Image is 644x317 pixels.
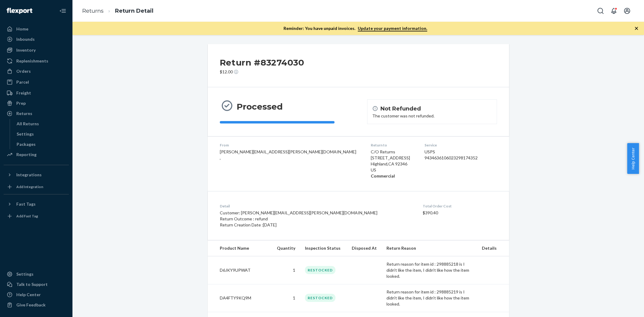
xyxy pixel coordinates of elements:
[372,113,492,119] div: The customer was not refunded.
[16,47,36,53] div: Inventory
[220,203,423,209] dt: Detail
[220,69,304,75] p: $12.00
[4,170,69,180] button: Integrations
[14,139,69,149] a: Packages
[347,240,382,256] th: Disposed At
[594,5,607,17] button: Open Search Box
[272,240,300,256] th: Quantity
[16,152,37,158] div: Reporting
[627,143,639,174] button: Help Center
[115,8,153,14] a: Return Detail
[4,182,69,192] a: Add Integration
[305,266,335,274] div: RESTOCKED
[16,281,48,287] div: Talk to Support
[371,161,415,167] p: Highland , CA 92346
[16,213,38,219] div: Add Fast Tag
[16,271,34,277] div: Settings
[371,155,415,161] p: [STREET_ADDRESS]
[208,240,272,256] th: Product Name
[382,240,477,256] th: Return Reason
[16,58,48,64] div: Replenishments
[272,256,300,284] td: 1
[4,98,69,108] a: Prep
[425,149,435,154] span: USPS
[425,155,482,161] div: 9434636106023298174352
[4,290,69,299] a: Help Center
[220,267,267,273] p: D6JKY9UPWAT
[17,141,36,147] div: Packages
[386,261,473,279] p: Return reason for item id : 298885218 is I didn't like the item, I didn't like how the item looked.
[237,101,283,112] h3: Processed
[371,149,415,155] p: C/O Returns
[4,24,69,34] a: Home
[4,300,69,310] button: Give Feedback
[220,210,423,216] p: Customer: [PERSON_NAME][EMAIL_ADDRESS][PERSON_NAME][DOMAIN_NAME]
[4,56,69,66] a: Replenishments
[16,36,35,42] div: Inbounds
[17,131,34,137] div: Settings
[284,25,427,31] p: Reminder: You have unpaid invoices.
[4,34,69,44] a: Inbounds
[14,129,69,139] a: Settings
[300,240,347,256] th: Inspection Status
[4,280,69,289] button: Talk to Support
[423,203,497,209] dt: Total Order Cost
[16,90,31,96] div: Freight
[386,289,473,307] p: Return reason for item id : 298885219 is I didn't like the item, I didn't like how the item looked.
[4,66,69,76] a: Orders
[16,172,42,178] div: Integrations
[305,294,335,302] div: RESTOCKED
[220,222,423,228] p: Return Creation Date : [DATE]
[4,45,69,55] a: Inventory
[220,149,356,160] span: [PERSON_NAME][EMAIL_ADDRESS][PERSON_NAME][DOMAIN_NAME] ,
[606,299,638,314] iframe: Opens a widget where you can chat to one of our agents
[16,110,32,117] div: Returns
[16,26,28,32] div: Home
[77,2,158,20] ol: breadcrumbs
[16,68,31,74] div: Orders
[220,142,361,148] dt: From
[16,100,26,106] div: Prep
[4,88,69,98] a: Freight
[16,302,46,308] div: Give Feedback
[4,211,69,221] a: Add Fast Tag
[608,5,620,17] button: Open notifications
[423,203,497,228] div: $390.40
[16,79,29,85] div: Parcel
[4,269,69,279] a: Settings
[57,5,69,17] button: Close Navigation
[17,121,39,127] div: All Returns
[477,240,509,256] th: Details
[4,77,69,87] a: Parcel
[4,150,69,159] a: Reporting
[371,167,415,173] p: US
[380,105,421,113] h4: Not Refunded
[16,201,36,207] div: Fast Tags
[7,8,32,14] img: Flexport logo
[621,5,633,17] button: Open account menu
[220,56,304,69] h2: Return #83274030
[82,8,104,14] a: Returns
[358,26,427,31] a: Update your payment information.
[425,142,482,148] dt: Service
[371,142,415,148] dt: Return to
[16,184,43,189] div: Add Integration
[14,119,69,129] a: All Returns
[4,109,69,118] a: Returns
[220,295,267,301] p: DA4FTY9KQ9M
[4,199,69,209] button: Fast Tags
[371,173,395,178] strong: Commercial
[16,292,41,298] div: Help Center
[220,216,423,222] p: Return Outcome : refund
[272,284,300,312] td: 1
